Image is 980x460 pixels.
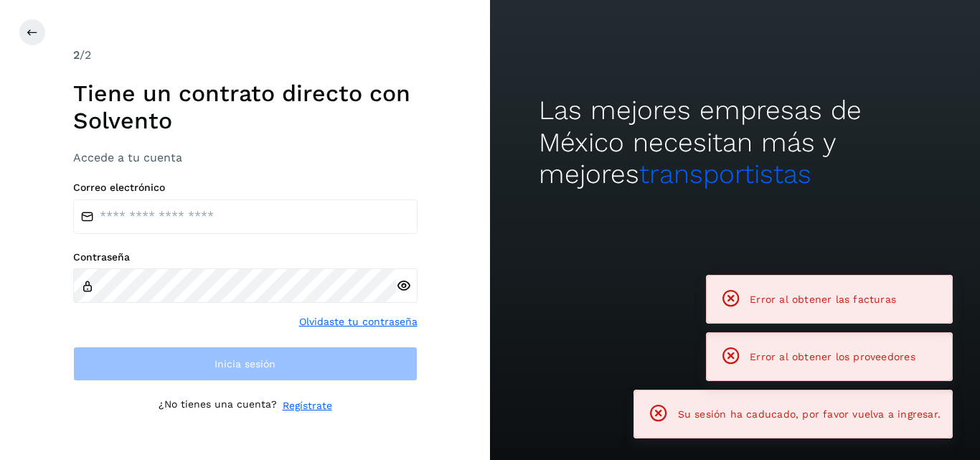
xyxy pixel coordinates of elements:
a: Regístrate [283,398,332,413]
a: Olvidaste tu contraseña [299,314,418,329]
h1: Tiene un contrato directo con Solvento [73,80,418,135]
button: Inicia sesión [73,347,418,381]
div: /2 [73,47,418,64]
span: Inicia sesión [215,359,275,369]
label: Contraseña [73,251,418,263]
span: 2 [73,48,80,62]
span: Error al obtener las facturas [750,294,896,305]
h3: Accede a tu cuenta [73,151,418,164]
p: ¿No tienes una cuenta? [159,398,277,413]
label: Correo electrónico [73,182,418,194]
h2: Las mejores empresas de México necesitan más y mejores [539,95,930,190]
span: transportistas [639,159,811,189]
span: Error al obtener los proveedores [750,351,915,362]
span: Su sesión ha caducado, por favor vuelva a ingresar. [678,408,941,420]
